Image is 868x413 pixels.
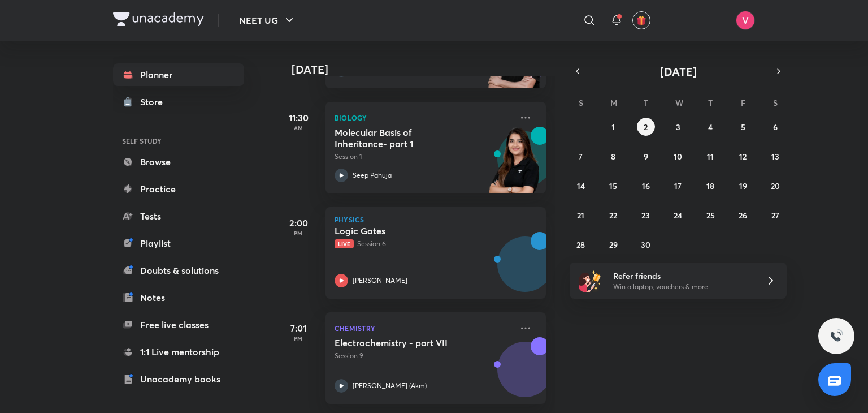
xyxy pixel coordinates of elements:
[113,313,244,336] a: Free live classes
[276,111,321,124] h5: 11:30
[353,276,407,286] p: [PERSON_NAME]
[675,97,683,108] abbr: Wednesday
[140,95,170,109] div: Store
[335,351,512,361] p: Session 9
[576,239,585,250] abbr: September 28, 2025
[604,118,622,136] button: September 1, 2025
[741,97,745,108] abbr: Friday
[734,177,752,195] button: September 19, 2025
[276,216,321,230] h5: 2:00
[113,12,204,26] img: Company Logo
[674,180,682,191] abbr: September 17, 2025
[641,239,650,250] abbr: September 30, 2025
[644,151,648,162] abbr: September 9, 2025
[669,147,687,165] button: September 10, 2025
[604,177,622,195] button: September 15, 2025
[353,170,392,180] p: Seep Pahuja
[113,341,244,363] a: 1:1 Live mentorship
[674,210,682,221] abbr: September 24, 2025
[739,210,747,221] abbr: September 26, 2025
[113,91,244,113] a: Store
[636,15,646,25] img: avatar
[611,151,615,162] abbr: September 8, 2025
[708,122,713,132] abbr: September 4, 2025
[335,239,354,248] span: Live
[766,206,784,224] button: September 27, 2025
[579,97,583,108] abbr: Sunday
[613,282,752,292] p: Win a laptop, vouchers & more
[701,147,719,165] button: September 11, 2025
[276,230,321,236] p: PM
[113,150,244,173] a: Browse
[579,269,601,292] img: referral
[642,180,650,191] abbr: September 16, 2025
[736,11,755,30] img: Vishwa Desai
[766,177,784,195] button: September 20, 2025
[734,147,752,165] button: September 12, 2025
[610,97,617,108] abbr: Monday
[572,206,590,224] button: September 21, 2025
[771,180,780,191] abbr: September 20, 2025
[637,235,655,253] button: September 30, 2025
[632,11,650,29] button: avatar
[773,122,778,132] abbr: September 6, 2025
[771,210,779,221] abbr: September 27, 2025
[604,147,622,165] button: September 8, 2025
[674,151,682,162] abbr: September 10, 2025
[113,178,244,200] a: Practice
[292,63,557,76] h4: [DATE]
[707,151,714,162] abbr: September 11, 2025
[771,151,779,162] abbr: September 13, 2025
[613,270,752,282] h6: Refer friends
[734,206,752,224] button: September 26, 2025
[739,180,747,191] abbr: September 19, 2025
[335,321,512,335] p: Chemistry
[577,210,584,221] abbr: September 21, 2025
[232,9,303,32] button: NEET UG
[609,210,617,221] abbr: September 22, 2025
[113,232,244,255] a: Playlist
[113,12,204,29] a: Company Logo
[113,368,244,390] a: Unacademy books
[739,151,747,162] abbr: September 12, 2025
[609,239,618,250] abbr: September 29, 2025
[637,118,655,136] button: September 2, 2025
[644,122,648,132] abbr: September 2, 2025
[276,335,321,342] p: PM
[572,177,590,195] button: September 14, 2025
[676,122,680,132] abbr: September 3, 2025
[701,206,719,224] button: September 25, 2025
[669,118,687,136] button: September 3, 2025
[766,147,784,165] button: September 13, 2025
[637,177,655,195] button: September 16, 2025
[353,381,427,391] p: [PERSON_NAME] (Akm)
[734,118,752,136] button: September 5, 2025
[660,64,697,79] span: [DATE]
[830,329,843,343] img: ttu
[706,210,715,221] abbr: September 25, 2025
[611,122,615,132] abbr: September 1, 2025
[644,97,648,108] abbr: Tuesday
[335,225,475,236] h5: Logic Gates
[604,206,622,224] button: September 22, 2025
[335,239,512,249] p: Session 6
[766,118,784,136] button: September 6, 2025
[701,118,719,136] button: September 4, 2025
[609,180,617,191] abbr: September 15, 2025
[276,321,321,335] h5: 7:01
[572,147,590,165] button: September 7, 2025
[708,97,713,108] abbr: Thursday
[335,152,512,162] p: Session 1
[637,206,655,224] button: September 23, 2025
[577,180,585,191] abbr: September 14, 2025
[773,97,778,108] abbr: Saturday
[604,235,622,253] button: September 29, 2025
[669,177,687,195] button: September 17, 2025
[572,235,590,253] button: September 28, 2025
[276,124,321,131] p: AM
[585,63,771,79] button: [DATE]
[113,131,244,150] h6: SELF STUDY
[335,337,475,349] h5: Electrochemistry - part VII
[113,286,244,309] a: Notes
[579,151,583,162] abbr: September 7, 2025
